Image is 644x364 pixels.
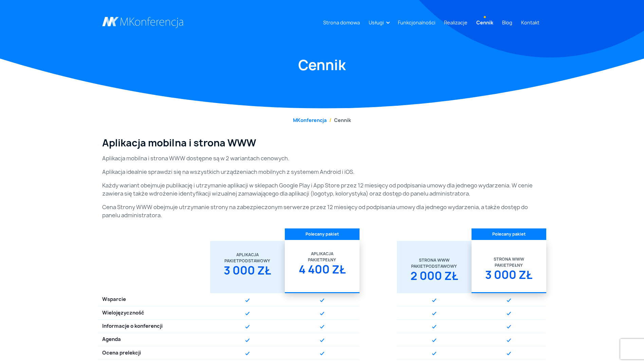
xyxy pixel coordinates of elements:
a: MKonferencja [293,117,327,123]
img: Graficzny element strony [507,352,511,355]
div: Podstawowy [401,263,467,269]
img: Graficzny element strony [507,339,511,342]
p: Aplikacja mobilna i strona WWW dostępne są w 2 wariantach cenowych. [102,154,542,162]
img: Graficzny element strony [320,312,324,315]
img: Graficzny element strony [507,325,511,328]
div: Pełny [289,257,355,263]
img: Graficzny element strony [320,325,324,328]
nav: breadcrumb [102,117,542,124]
img: Graficzny element strony [245,325,250,328]
img: Graficzny element strony [245,352,250,355]
div: Aplikacja [214,252,281,258]
div: Aplikacja [289,251,355,257]
a: Usługi [366,16,386,29]
span: Informacje o konferencji [102,323,163,330]
div: 4 400 zł [289,263,355,281]
div: 3 000 zł [476,268,542,287]
img: Graficzny element strony [245,312,250,315]
img: Graficzny element strony [432,352,436,355]
img: Graficzny element strony [320,352,324,355]
h3: Aplikacja mobilna i strona WWW [102,137,542,149]
h1: Cennik [102,56,542,74]
img: Graficzny element strony [507,312,511,315]
img: Graficzny element strony [432,325,436,328]
a: Funkcjonalności [395,16,438,29]
div: Podstawowy [214,258,281,264]
span: Pakiet [495,262,509,268]
div: 2 000 zł [401,269,467,288]
span: Pakiet [224,258,239,264]
div: Strona WWW [401,257,467,263]
span: Wielojęzyczność [102,309,144,317]
span: Pakiet [411,263,426,269]
div: Pełny [476,262,542,268]
img: Graficzny element strony [432,299,436,302]
a: Realizacje [441,16,470,29]
a: Blog [499,16,515,29]
img: Graficzny element strony [507,299,511,302]
a: Cennik [474,16,496,29]
img: Graficzny element strony [320,299,324,302]
img: Graficzny element strony [432,312,436,315]
img: Graficzny element strony [245,299,250,302]
span: Pakiet [308,257,323,263]
div: 3 000 zł [214,264,281,282]
img: Graficzny element strony [245,339,250,342]
span: Agenda [102,336,121,343]
span: Wsparcie [102,296,126,303]
li: Cennik [327,117,351,124]
p: Każdy wariant obejmuje publikację i utrzymanie aplikacji w sklepach Google Play i App Store przez... [102,181,542,198]
img: Graficzny element strony [432,339,436,342]
div: Strona WWW [476,256,542,262]
img: Graficzny element strony [320,339,324,342]
p: Cena Strony WWW obejmuje utrzymanie strony na zabezpieczonym serwerze przez 12 miesięcy od podpis... [102,203,542,219]
a: Kontakt [518,16,542,29]
p: Aplikacja idealnie sprawdzi się na wszystkich urządzeniach mobilnych z systemem Android i iOS. [102,168,542,176]
a: Strona domowa [320,16,363,29]
span: Ocena prelekcji [102,349,141,357]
